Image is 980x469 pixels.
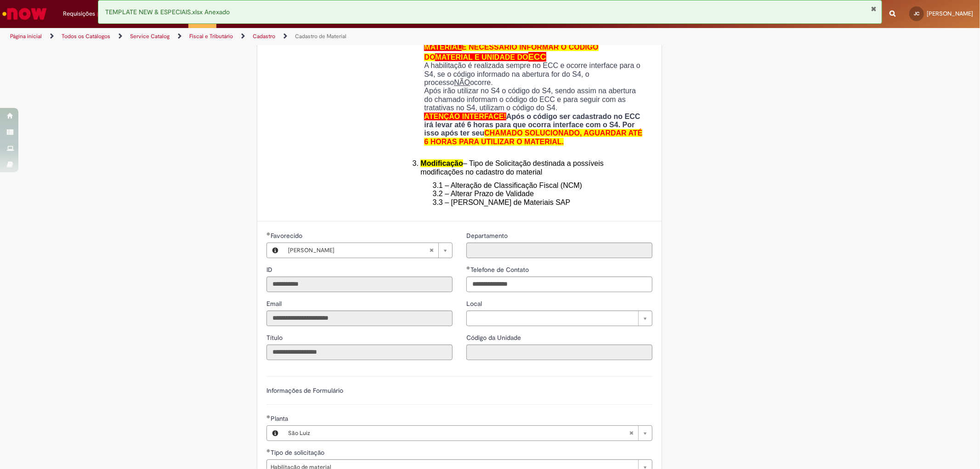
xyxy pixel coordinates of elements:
[266,299,283,308] label: Somente leitura - Email
[624,426,638,441] abbr: Limpar campo Planta
[97,11,104,18] span: 1
[425,243,438,258] abbr: Limpar campo Favorecido
[7,28,646,45] ul: Trilhas de página
[420,159,463,167] span: Modificação
[466,299,484,308] span: Local
[130,33,170,40] a: Service Catalog
[189,33,233,40] a: Fiscal e Tributário
[271,232,304,240] span: Necessários - Favorecido
[466,266,470,270] span: Obrigatório Preenchido
[454,79,470,86] u: NÃO
[266,299,283,308] span: Somente leitura - Email
[288,243,429,258] span: [PERSON_NAME]
[927,10,973,17] span: [PERSON_NAME]
[271,448,326,457] span: Tipo de solicitação
[266,277,453,292] input: ID
[253,33,275,40] a: Cadastro
[420,159,646,176] li: – Tipo de Solicitação destinada a possíveis modificações no cadastro do material
[466,243,652,258] input: Departamento
[466,333,523,342] label: Somente leitura - Código da Unidade
[271,414,290,423] span: Necessários - Planta
[424,113,642,146] strong: Após o código ser cadastrado no ECC irá levar até 6 horas para que ocorra interface com o S4. Por...
[424,129,642,145] span: CHAMADO SOLUCIONADO, AGUARDAR ATÉ 6 HORAS PARA UTILIZAR O MATERIAL.
[283,426,652,441] a: São LuizLimpar campo Planta
[424,113,506,120] span: ATENÇÃO INTERFACE!
[62,33,110,40] a: Todos os Catálogos
[466,345,652,360] input: Código da Unidade
[266,311,453,326] input: Email
[466,231,510,240] label: Somente leitura - Departamento
[466,232,510,240] span: Somente leitura - Departamento
[435,53,528,61] span: MATERIAL E UNIDADE DO
[267,243,283,258] button: Favorecido, Visualizar este registro Joaquim Castro
[266,232,271,236] span: Obrigatório Preenchido
[105,8,230,16] span: TEMPLATE NEW & ESPECIAIS.xlsx Anexado
[266,386,343,395] label: Informações de Formulário
[288,426,629,441] span: São Luiz
[871,5,877,12] button: Fechar Notificação
[528,52,546,62] span: ECC
[466,311,652,326] a: Limpar campo Local
[424,43,598,61] span: É NECESSÁRIO INFORMAR O CÓDIGO DO
[433,181,582,206] span: 3.1 – Alteração de Classificação Fiscal (NCM) 3.2 – Alterar Prazo de Validade 3.3 – [PERSON_NAME]...
[283,243,452,258] a: [PERSON_NAME]Limpar campo Favorecido
[266,415,271,418] span: Obrigatório Preenchido
[266,265,274,274] label: Somente leitura - ID
[266,345,453,360] input: Título
[266,449,271,452] span: Obrigatório Preenchido
[466,277,652,292] input: Telefone de Contato
[10,33,42,40] a: Página inicial
[424,87,646,112] p: Após irão utilizar no S4 o código do S4, sendo assim na abertura do chamado informam o código do ...
[424,62,646,87] p: A habilitação é realizada sempre no ECC e ocorre interface para o S4, se o código informado na ab...
[266,333,284,342] span: Somente leitura - Título
[267,426,283,441] button: Planta, Visualizar este registro São Luiz
[914,11,919,17] span: JC
[1,5,48,23] img: ServiceNow
[466,333,523,342] span: Somente leitura - Código da Unidade
[295,33,346,40] a: Cadastro de Material
[266,266,274,274] span: Somente leitura - ID
[266,333,284,342] label: Somente leitura - Título
[470,266,531,274] span: Telefone de Contato
[63,9,95,18] span: Requisições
